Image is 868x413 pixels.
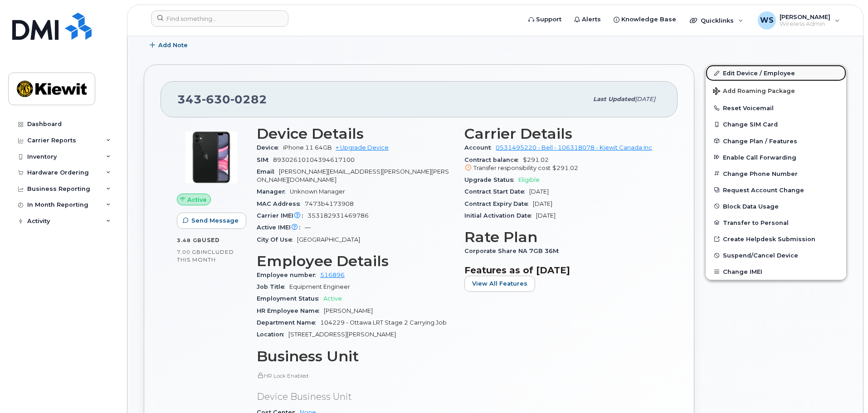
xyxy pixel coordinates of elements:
button: Enable Call Forwarding [706,149,846,165]
span: Active [323,295,342,302]
span: iPhone 11 64GB [283,144,332,151]
span: [DATE] [536,212,556,219]
span: used [202,237,220,243]
a: Create Helpdesk Submission [706,231,846,247]
span: View All Features [472,279,527,288]
a: Edit Device / Employee [706,65,846,81]
span: SIM [257,156,273,163]
span: Alerts [582,15,601,24]
button: View All Features [464,276,535,292]
span: Job Title [257,283,289,290]
span: City Of Use [257,236,297,243]
span: [GEOGRAPHIC_DATA] [297,236,360,243]
iframe: Messenger Launcher [829,374,861,406]
span: Device [257,144,283,151]
div: William Sansom [751,11,846,29]
span: Carrier IMEI [257,212,307,219]
button: Suspend/Cancel Device [706,247,846,263]
button: Change Plan / Features [706,133,846,149]
button: Change SIM Card [706,116,846,132]
span: [DATE] [529,188,549,195]
span: Unknown Manager [290,188,345,195]
span: Equipment Engineer [289,283,350,290]
img: iPhone_11.jpg [184,130,239,185]
input: Find something... [151,10,288,27]
span: 343 [177,92,267,106]
span: 353182931469786 [307,212,369,219]
span: Upgrade Status [464,176,518,183]
span: Contract Start Date [464,188,529,195]
span: 104229 - Ottawa LRT Stage 2 Carrying Job [320,319,447,326]
span: $291.02 [552,165,578,171]
button: Request Account Change [706,182,846,198]
span: Knowledge Base [621,15,676,24]
button: Reset Voicemail [706,100,846,116]
span: Last updated [593,96,635,102]
a: + Upgrade Device [336,144,389,151]
span: Support [536,15,561,24]
button: Block Data Usage [706,198,846,214]
h3: Device Details [257,126,454,142]
button: Add Note [144,37,195,53]
button: Change IMEI [706,263,846,280]
span: [DATE] [635,96,655,102]
span: Email [257,168,279,175]
h3: Features as of [DATE] [464,265,661,276]
span: — [305,224,311,231]
span: Location [257,331,288,338]
button: Add Roaming Package [706,81,846,100]
span: Active IMEI [257,224,305,231]
h3: Business Unit [257,348,454,364]
span: WS [760,15,774,26]
span: 89302610104394617100 [273,156,355,163]
a: Support [522,10,568,29]
p: Device Business Unit [257,390,454,403]
button: Transfer to Personal [706,214,846,231]
span: [PERSON_NAME][EMAIL_ADDRESS][PERSON_NAME][PERSON_NAME][DOMAIN_NAME] [257,168,449,183]
span: [PERSON_NAME] [324,307,373,314]
span: Department Name [257,319,320,326]
span: Employee number [257,272,320,278]
span: Add Note [158,41,188,49]
span: Change Plan / Features [723,137,797,144]
span: MAC Address [257,200,305,207]
span: Add Roaming Package [713,87,795,96]
span: 0282 [230,92,267,106]
span: Contract balance [464,156,523,163]
div: Quicklinks [683,11,750,29]
span: [DATE] [533,200,552,207]
button: Change Phone Number [706,165,846,182]
span: Account [464,144,496,151]
span: 3.48 GB [177,237,202,243]
span: included this month [177,248,234,263]
h3: Carrier Details [464,126,661,142]
span: $291.02 [464,156,661,173]
button: Send Message [177,213,246,229]
h3: Rate Plan [464,229,661,245]
a: Alerts [568,10,607,29]
span: Transfer responsibility cost [473,165,551,171]
a: 516896 [320,272,345,278]
span: HR Employee Name [257,307,324,314]
span: 7.00 GB [177,249,201,255]
span: Enable Call Forwarding [723,154,796,160]
a: 0531495220 - Bell - 106318078 - Kiewit Canada Inc [496,144,652,151]
a: Knowledge Base [607,10,683,29]
span: [STREET_ADDRESS][PERSON_NAME] [288,331,396,338]
span: Quicklinks [701,17,734,24]
span: Eligible [518,176,540,183]
span: Manager [257,188,290,195]
span: Active [187,195,207,204]
p: HR Lock Enabled [257,372,454,379]
span: Corporate Share NA 7GB 36M [464,248,563,254]
span: Send Message [191,216,239,225]
span: Employment Status [257,295,323,302]
h3: Employee Details [257,253,454,269]
span: Suspend/Cancel Device [723,252,798,259]
span: 7473b4173908 [305,200,354,207]
span: Contract Expiry Date [464,200,533,207]
span: [PERSON_NAME] [780,13,830,20]
span: Wireless Admin [780,20,830,28]
span: Initial Activation Date [464,212,536,219]
span: 630 [202,92,230,106]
